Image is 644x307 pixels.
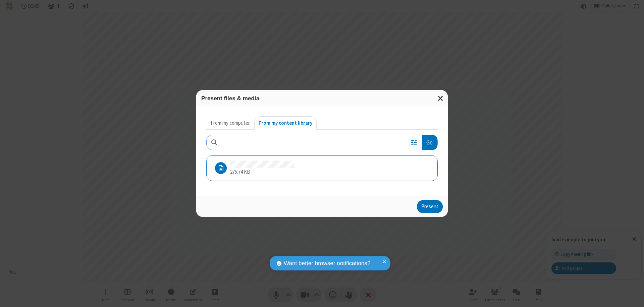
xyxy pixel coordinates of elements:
[230,168,294,176] p: 275.74 KB
[422,135,437,150] button: Go
[417,200,443,213] button: Present
[206,116,254,130] button: From my computer
[434,90,448,107] button: Close modal
[284,259,370,268] span: Want better browser notifications?
[254,116,317,130] button: From my content library
[201,95,443,102] h3: Present files & media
